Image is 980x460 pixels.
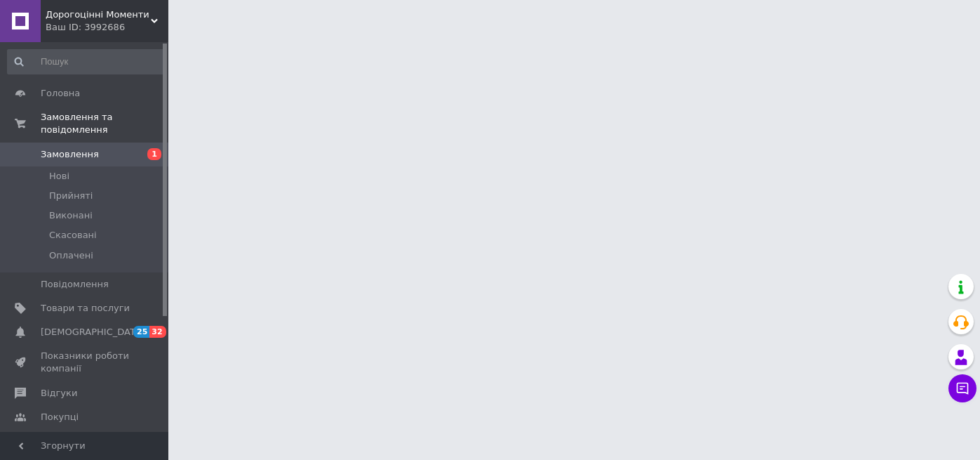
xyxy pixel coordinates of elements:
span: Нові [49,170,69,183]
span: Замовлення та повідомлення [41,111,168,136]
span: Повідомлення [41,278,109,291]
span: Дорогоцінні Моменти [46,8,151,21]
span: Прийняті [49,190,93,202]
button: Чат з покупцем [948,374,976,402]
span: 25 [133,326,149,338]
span: Товари та послуги [41,302,130,315]
span: Скасовані [49,229,97,242]
span: 32 [149,326,166,338]
span: Виконані [49,209,93,222]
span: Головна [41,87,80,100]
input: Пошук [7,49,166,74]
span: Показники роботи компанії [41,350,130,375]
span: Покупці [41,411,79,423]
span: [DEMOGRAPHIC_DATA] [41,326,145,339]
span: Замовлення [41,148,99,161]
span: 1 [147,148,161,160]
span: Відгуки [41,387,77,400]
div: Ваш ID: 3992686 [46,21,168,34]
span: Оплачені [49,249,93,262]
